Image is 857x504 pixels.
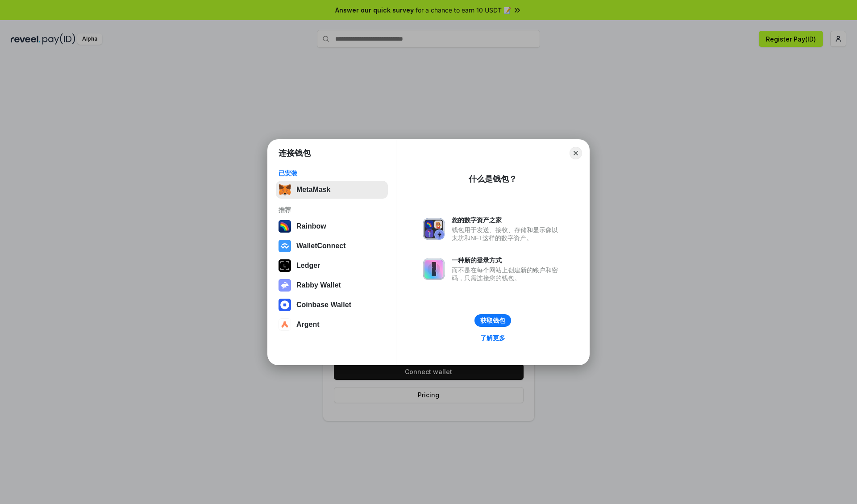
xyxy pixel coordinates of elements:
[279,279,291,292] img: svg+xml,%3Csvg%20xmlns%3D%22http%3A%2F%2Fwww.w3.org%2F2000%2Fsvg%22%20fill%3D%22none%22%20viewBox...
[296,321,320,329] div: Argent
[475,332,511,344] a: 了解更多
[423,258,445,280] img: svg+xml,%3Csvg%20xmlns%3D%22http%3A%2F%2Fwww.w3.org%2F2000%2Fsvg%22%20fill%3D%22none%22%20viewBox...
[296,262,320,270] div: Ledger
[296,301,351,309] div: Coinbase Wallet
[276,181,388,199] button: MetaMask
[279,183,291,196] img: svg+xml,%3Csvg%20fill%3D%22none%22%20height%3D%2233%22%20viewBox%3D%220%200%2035%2033%22%20width%...
[276,237,388,255] button: WalletConnect
[570,147,582,159] button: Close
[279,206,385,214] div: 推荐
[296,186,330,194] div: MetaMask
[276,316,388,333] button: Argent
[469,174,517,184] div: 什么是钱包？
[296,222,326,230] div: Rainbow
[423,218,445,240] img: svg+xml,%3Csvg%20xmlns%3D%22http%3A%2F%2Fwww.w3.org%2F2000%2Fsvg%22%20fill%3D%22none%22%20viewBox...
[276,296,388,314] button: Coinbase Wallet
[279,169,385,177] div: 已安装
[452,226,562,242] div: 钱包用于发送、接收、存储和显示像以太坊和NFT这样的数字资产。
[296,281,341,289] div: Rabby Wallet
[279,220,291,233] img: svg+xml,%3Csvg%20width%3D%22120%22%20height%3D%22120%22%20viewBox%3D%220%200%20120%20120%22%20fil...
[452,216,562,224] div: 您的数字资产之家
[276,276,388,294] button: Rabby Wallet
[452,256,562,264] div: 一种新的登录方式
[480,317,505,325] div: 获取钱包
[279,259,291,272] img: svg+xml,%3Csvg%20xmlns%3D%22http%3A%2F%2Fwww.w3.org%2F2000%2Fsvg%22%20width%3D%2228%22%20height%3...
[480,334,505,342] div: 了解更多
[474,314,511,327] button: 获取钱包
[279,299,291,311] img: svg+xml,%3Csvg%20width%3D%2228%22%20height%3D%2228%22%20viewBox%3D%220%200%2028%2028%22%20fill%3D...
[279,318,291,331] img: svg+xml,%3Csvg%20width%3D%2228%22%20height%3D%2228%22%20viewBox%3D%220%200%2028%2028%22%20fill%3D...
[452,266,562,282] div: 而不是在每个网站上创建新的账户和密码，只需连接您的钱包。
[296,242,346,250] div: WalletConnect
[279,240,291,252] img: svg+xml,%3Csvg%20width%3D%2228%22%20height%3D%2228%22%20viewBox%3D%220%200%2028%2028%22%20fill%3D...
[279,148,311,158] h1: 连接钱包
[276,217,388,235] button: Rainbow
[276,257,388,275] button: Ledger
